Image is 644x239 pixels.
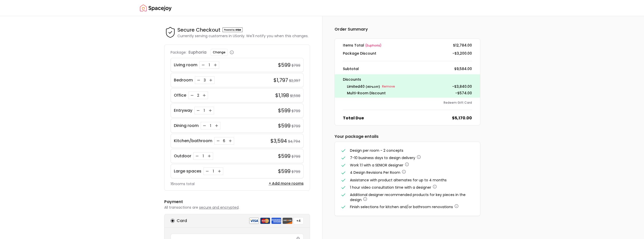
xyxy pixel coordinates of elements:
[454,66,472,71] dd: $9,584.00
[271,137,287,144] h4: $3,594
[343,76,472,82] p: Discounts
[278,107,290,114] h4: $599
[211,169,216,174] div: 1
[217,169,222,174] button: Increase quantity for Large spaces
[201,62,206,68] button: Decrease quantity for Living room
[196,108,201,113] button: Decrease quantity for Entryway
[292,154,300,159] small: $799
[350,178,447,183] span: Assistance with product alternates for up to 4 months
[382,84,395,89] small: Remove
[455,91,472,96] dd: -$574.00
[278,122,290,129] h4: $599
[196,93,201,98] div: 2
[278,153,290,160] h4: $599
[292,108,300,114] small: $799
[202,108,207,113] div: 1
[452,115,472,121] dd: $5,170.00
[274,77,288,84] h4: $1,797
[174,62,197,68] p: Living room
[202,123,207,128] button: Decrease quantity for Dining room
[174,138,212,144] p: Kitchen/bathroom
[288,139,300,144] small: $4,794
[140,3,172,13] a: Spacejoy
[164,199,310,205] h6: Payment
[201,154,206,159] div: 1
[177,33,308,38] p: Currently serving customers in US only. We'll notify you when this changes.
[350,185,431,190] span: 1 hour video consultation time with a designer
[174,92,186,98] p: Office
[444,101,472,105] button: Redeem Gift Card
[343,66,359,71] dt: Subtotal
[222,28,243,32] img: Powered by stripe
[174,153,191,159] p: Outdoor
[343,115,364,121] dt: Total Due
[196,78,201,83] button: Decrease quantity for Bedroom
[350,170,400,175] span: 4 Design Revisions Per Room
[207,154,212,159] button: Increase quantity for Outdoor
[343,43,382,48] dt: Items Total
[350,163,403,168] span: Work 1:1 with a SENIOR designer
[195,154,200,159] button: Decrease quantity for Outdoor
[189,49,206,55] p: euphoria
[214,123,219,128] button: Increase quantity for Dining room
[292,63,300,68] small: $799
[278,168,290,175] h4: $599
[164,205,310,210] p: All transactions are .
[350,192,466,202] span: Additional designer recommended products for key pieces in the design
[177,218,187,224] h6: Card
[208,108,213,113] button: Increase quantity for Entryway
[213,62,218,68] button: Increase quantity for Living room
[335,26,480,32] h6: Order Summary
[202,93,207,98] button: Increase quantity for Office
[292,169,300,174] small: $799
[347,84,365,89] span: limited40
[452,83,472,90] p: - $3,840.00
[211,49,228,56] button: Change
[294,217,304,224] button: +4
[271,218,281,224] img: american express
[228,138,233,143] button: Increase quantity for Kitchen/bathroom
[343,51,376,56] dt: Package Discount
[275,92,289,99] h4: $1,198
[207,62,212,68] div: 1
[174,123,199,129] p: Dining room
[174,107,192,114] p: Entryway
[350,155,415,160] span: 7-10 business days to design delivery
[269,181,304,186] button: + Add more rooms
[177,26,220,33] h4: Secure Checkout
[260,218,270,224] img: mastercard
[452,51,472,56] dd: -$3,200.00
[350,148,403,153] span: Design per room - 2 concepts
[453,43,472,48] dd: $12,784.00
[216,138,221,143] button: Decrease quantity for Kitchen/bathroom
[282,218,293,224] img: discover
[205,169,210,174] button: Decrease quantity for Large spaces
[366,85,380,89] small: ( 40 % Off)
[199,205,239,210] span: secure and encrypted
[289,78,300,83] small: $2,397
[208,78,213,83] button: Increase quantity for Bedroom
[335,134,480,140] h6: Your package entails
[350,204,453,209] span: Finish selections for kitchen and/or bathroom renovations
[174,168,201,174] p: Large spaces
[190,93,195,98] button: Decrease quantity for Office
[249,218,259,224] img: visa
[278,61,290,69] h4: $599
[171,50,186,55] p: Package:
[292,124,300,129] small: $799
[365,43,382,48] span: ( euphoria )
[171,181,195,186] p: 16 rooms total
[222,138,227,143] div: 6
[347,91,386,96] dt: Multi-Room Discount
[208,123,213,128] div: 1
[174,77,193,83] p: Bedroom
[202,78,207,83] div: 3
[140,3,172,13] img: Spacejoy Logo
[290,93,300,98] small: $1,598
